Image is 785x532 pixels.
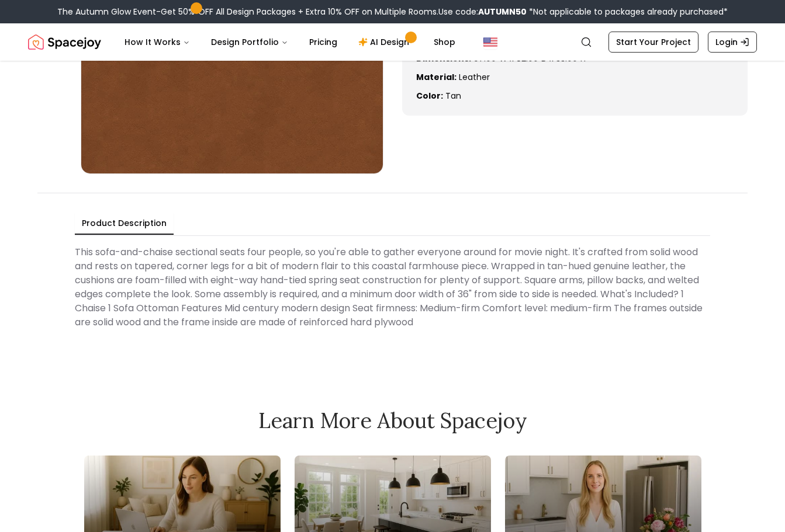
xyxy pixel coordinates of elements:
[75,213,174,235] button: Product Description
[84,409,701,432] h2: Learn More About Spacejoy
[57,6,728,18] div: The Autumn Glow Event-Get 50% OFF All Design Packages + Extra 10% OFF on Multiple Rooms.
[115,30,465,54] nav: Main
[28,30,101,54] a: Spacejoy
[459,71,490,83] span: leather
[75,241,710,334] div: This sofa-and-chaise sectional seats four people, so you're able to gather everyone around for mo...
[483,35,497,49] img: United States
[416,71,457,83] strong: Material:
[708,32,757,53] a: Login
[202,30,298,54] button: Design Portfolio
[115,30,199,54] button: How It Works
[349,30,422,54] a: AI Design
[28,30,101,54] img: Spacejoy Logo
[527,6,728,18] span: *Not applicable to packages already purchased*
[424,30,465,54] a: Shop
[438,6,527,18] span: Use code:
[478,6,527,18] b: AUTUMN50
[445,90,461,102] span: tan
[300,30,347,54] a: Pricing
[28,23,757,61] nav: Global
[416,90,443,102] strong: Color:
[608,32,698,53] a: Start Your Project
